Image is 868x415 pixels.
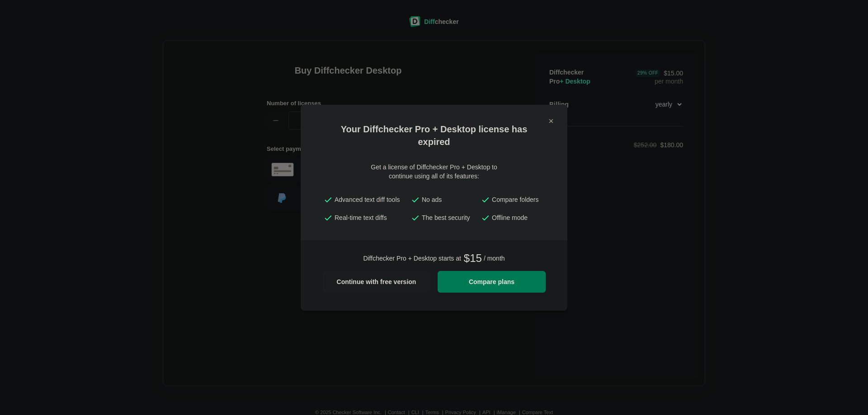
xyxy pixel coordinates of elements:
a: Compare plans [438,271,546,293]
span: Advanced text diff tools [335,195,406,204]
span: The best security [422,213,476,222]
span: / month [484,254,505,263]
div: Get a license of Diffchecker Pro + Desktop to continue using all of its features: [353,163,515,181]
span: Continue with free version [328,279,425,285]
span: Offline mode [492,213,544,222]
span: No ads [422,195,476,204]
span: Real-time text diffs [335,213,406,222]
button: Close modal [544,114,558,128]
button: Continue with free version [322,271,430,293]
span: Compare plans [443,279,540,285]
span: Diffchecker Pro + Desktop starts at [363,254,461,263]
span: $15 [463,251,482,266]
span: Compare folders [492,195,544,204]
h2: Your Diffchecker Pro + Desktop license has expired [301,123,567,148]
